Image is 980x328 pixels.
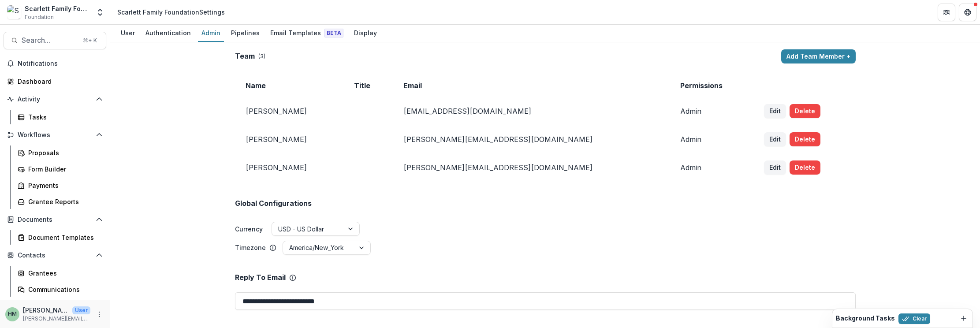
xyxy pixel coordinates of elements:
[670,97,753,125] td: Admin
[343,74,393,97] td: Title
[764,160,786,175] button: Edit
[18,96,92,103] span: Activity
[25,13,54,21] span: Foundation
[94,309,104,320] button: More
[898,313,930,324] button: Clear
[781,49,856,63] button: Add Team Member +
[4,248,106,262] button: Open Contacts
[142,26,194,39] div: Authentication
[14,230,106,245] a: Document Templates
[227,26,263,39] div: Pipelines
[28,268,99,278] div: Grantees
[235,273,286,282] p: Reply To Email
[14,266,106,280] a: Grantees
[764,104,786,118] button: Edit
[267,26,347,39] div: Email Templates
[28,197,99,206] div: Grantee Reports
[350,25,380,42] a: Display
[81,36,99,45] div: ⌘ + K
[14,282,106,297] a: Communications
[18,216,92,224] span: Documents
[114,6,228,19] nav: breadcrumb
[958,313,969,324] button: Dismiss
[142,25,194,42] a: Authentication
[94,4,106,21] button: Open entity switcher
[393,153,670,182] td: [PERSON_NAME][EMAIL_ADDRESS][DOMAIN_NAME]
[959,4,976,21] button: Get Help
[393,74,670,97] td: Email
[23,306,69,315] p: [PERSON_NAME]
[670,74,753,97] td: Permissions
[790,132,820,146] button: Delete
[393,125,670,153] td: [PERSON_NAME][EMAIL_ADDRESS][DOMAIN_NAME]
[28,148,99,157] div: Proposals
[28,164,99,174] div: Form Builder
[393,97,670,125] td: [EMAIL_ADDRESS][DOMAIN_NAME]
[235,52,255,60] h2: Team
[235,153,343,182] td: [PERSON_NAME]
[670,125,753,153] td: Admin
[7,5,21,19] img: Scarlett Family Foundation
[324,29,343,37] span: Beta
[670,153,753,182] td: Admin
[72,306,90,314] p: User
[4,92,106,106] button: Open Activity
[22,36,78,45] span: Search...
[836,315,895,322] h2: Background Tasks
[28,285,99,294] div: Communications
[28,233,99,242] div: Document Templates
[235,125,343,153] td: [PERSON_NAME]
[235,243,266,252] p: Timezone
[4,128,106,142] button: Open Workflows
[938,4,955,21] button: Partners
[235,74,343,97] td: Name
[350,26,380,39] div: Display
[23,315,90,323] p: [PERSON_NAME][EMAIL_ADDRESS][DOMAIN_NAME]
[18,77,99,86] div: Dashboard
[790,160,820,175] button: Delete
[235,224,263,234] label: Currency
[4,74,106,89] a: Dashboard
[764,132,786,146] button: Edit
[25,4,90,13] div: Scarlett Family Foundation
[117,7,225,17] div: Scarlett Family Foundation Settings
[18,131,92,139] span: Workflows
[14,110,106,124] a: Tasks
[258,52,265,60] p: ( 3 )
[4,212,106,227] button: Open Documents
[14,162,106,176] a: Form Builder
[14,178,106,193] a: Payments
[117,26,138,39] div: User
[227,25,263,42] a: Pipelines
[267,25,347,42] a: Email Templates Beta
[4,32,106,49] button: Search...
[14,194,106,209] a: Grantee Reports
[28,112,99,122] div: Tasks
[8,311,17,317] div: Haley Miller
[235,199,312,208] h2: Global Configurations
[18,60,103,67] span: Notifications
[235,97,343,125] td: [PERSON_NAME]
[198,26,224,39] div: Admin
[4,56,106,71] button: Notifications
[117,25,138,42] a: User
[28,181,99,190] div: Payments
[14,145,106,160] a: Proposals
[790,104,820,118] button: Delete
[18,252,92,259] span: Contacts
[198,25,224,42] a: Admin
